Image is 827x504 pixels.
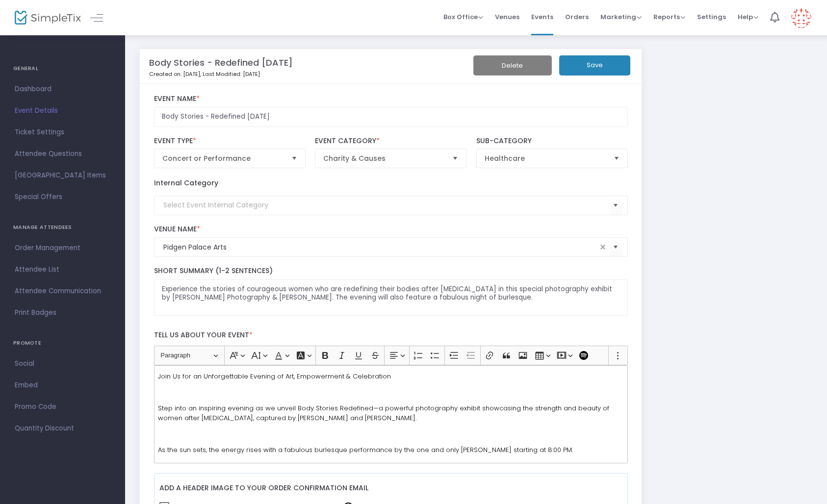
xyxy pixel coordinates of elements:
span: , Last Modified: [DATE] [200,70,260,78]
span: Print Badges [15,306,110,319]
span: Social [15,357,110,370]
label: Add a header image to your order confirmation email [159,479,368,499]
input: Select Event Internal Category [163,200,609,210]
span: Attendee Communication [15,285,110,298]
h4: GENERAL [13,59,112,78]
label: Tell us about your event [149,326,633,346]
div: Rich Text Editor, main [154,365,628,463]
span: Join Us for an Unforgettable Evening of Art, Empowerment & Celebration [158,372,391,381]
h4: MANAGE ATTENDEES [13,218,112,237]
label: Event Name [154,95,628,103]
span: Concert or Performance [162,153,284,163]
button: Select [609,195,622,215]
span: Promo Code [15,401,110,413]
button: Delete [473,55,552,76]
span: Ticket Settings [15,126,110,139]
span: Charity & Causes [323,153,444,163]
div: Editor toolbar [154,346,628,365]
span: Events [531,4,553,29]
span: Attendee Questions [15,148,110,160]
button: Select [609,237,622,257]
span: clear [597,241,609,253]
button: Save [559,55,630,76]
span: Attendee List [15,263,110,276]
label: Event Category [315,137,466,146]
label: Venue Name [154,225,628,234]
span: Dashboard [15,83,110,96]
span: Box Office [443,12,483,22]
button: Select [287,149,301,168]
button: Paragraph [156,348,222,363]
span: Order Management [15,242,110,254]
span: Reports [653,12,685,22]
span: Embed [15,379,110,392]
span: Event Details [15,104,110,117]
p: Created on: [DATE] [149,70,471,78]
h4: PROMOTE [13,333,112,353]
input: Enter Event Name [154,107,628,127]
span: Settings [697,4,726,29]
span: Step into an inspiring evening as we unveil Body Stories Redefined—a powerful photography exhibit... [158,403,609,423]
span: Short Summary (1-2 Sentences) [154,266,273,276]
input: Select Venue [163,242,597,252]
label: Sub-Category [476,137,628,146]
m-panel-title: Body Stories - Redefined [DATE] [149,56,293,69]
span: Help [738,12,758,22]
button: Select [610,149,623,168]
span: As the sun sets, the energy rises with a fabulous burlesque performance by the one and only [PERS... [158,445,573,454]
span: [GEOGRAPHIC_DATA] Items [15,169,110,182]
span: Quantity Discount [15,422,110,435]
span: Venues [495,4,519,29]
span: Marketing [600,12,642,22]
label: Event Type [154,137,306,146]
span: Paragraph [160,350,211,361]
span: Healthcare [485,153,606,163]
span: Special Offers [15,191,110,203]
span: Orders [565,4,589,29]
button: Select [448,149,462,168]
label: Internal Category [154,178,218,188]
